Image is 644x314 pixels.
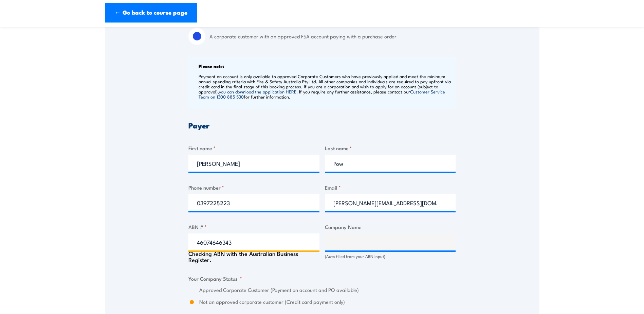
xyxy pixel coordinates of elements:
[199,63,224,69] b: Please note:
[199,74,454,99] p: Payment on account is only available to approved Corporate Customers who have previously applied ...
[199,88,445,100] a: Customer Service Team on 1300 885 530
[325,253,456,260] div: (Auto filled from your ABN input)
[188,144,319,152] label: First name
[325,223,456,231] label: Company Name
[188,121,456,129] h3: Payer
[199,286,456,294] label: Approved Corporate Customer (Payment on account and PO available)
[188,250,319,263] div: Checking ABN with the Australian Business Register.
[105,3,197,23] a: ← Go back to course page
[188,184,319,191] label: Phone number
[325,144,456,152] label: Last name
[209,28,456,45] label: A corporate customer with an approved FSA account paying with a purchase order
[188,223,319,231] label: ABN #
[199,298,456,306] label: Not an approved corporate customer (Credit card payment only)
[325,184,456,191] label: Email
[188,275,242,282] legend: Your Company Status
[219,88,296,94] a: you can download the application HERE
